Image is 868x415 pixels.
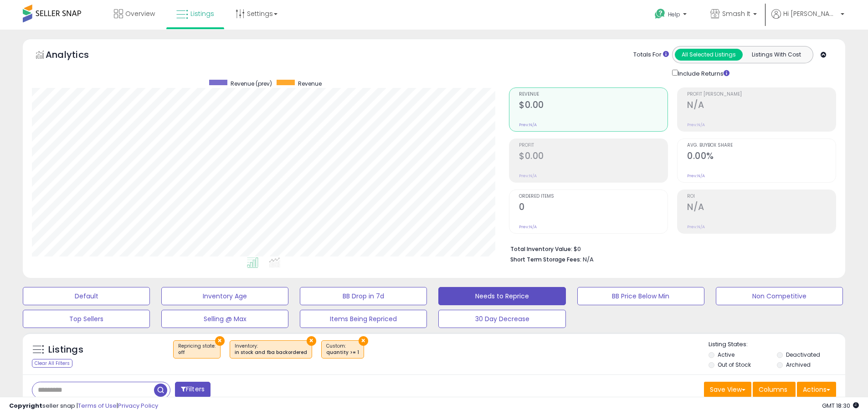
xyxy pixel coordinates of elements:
span: Smash It [722,9,750,18]
p: Listing States: [709,340,845,349]
button: BB Drop in 7d [300,287,427,305]
button: × [307,336,316,346]
span: Overview [125,9,155,18]
button: Listings With Cost [742,49,810,61]
small: Prev: N/A [687,173,705,179]
button: Top Sellers [23,310,150,328]
span: Profit [PERSON_NAME] [687,92,836,97]
label: Archived [786,361,811,369]
span: Hi [PERSON_NAME] [783,9,838,18]
span: Revenue (prev) [231,80,272,87]
h5: Listings [48,343,83,356]
span: Avg. Buybox Share [687,143,836,148]
button: × [359,336,368,346]
span: Custom: [326,343,359,356]
span: Revenue [298,80,322,87]
span: Help [668,10,680,18]
li: $0 [510,243,829,254]
div: off [178,349,216,356]
button: Filters [175,382,211,398]
span: Listings [190,9,214,18]
b: Short Term Storage Fees: [510,256,581,263]
span: Repricing state : [178,343,216,356]
div: Include Returns [665,68,740,78]
a: Help [647,1,696,30]
span: Revenue [519,92,668,97]
small: Prev: N/A [519,173,537,179]
button: Needs to Reprice [438,287,565,305]
span: Inventory : [235,343,307,356]
a: Terms of Use [78,401,117,410]
label: Deactivated [786,351,820,359]
span: Ordered Items [519,194,668,199]
span: ROI [687,194,836,199]
button: Selling @ Max [161,310,288,328]
button: Inventory Age [161,287,288,305]
h5: Analytics [46,48,107,63]
i: Get Help [654,8,666,20]
button: 30 Day Decrease [438,310,565,328]
div: seller snap | | [9,402,158,410]
h2: N/A [687,100,836,112]
div: quantity >= 1 [326,349,359,356]
h2: $0.00 [519,151,668,163]
small: Prev: N/A [519,224,537,230]
small: Prev: N/A [519,122,537,128]
button: Default [23,287,150,305]
button: Items Being Repriced [300,310,427,328]
div: Clear All Filters [32,359,72,368]
button: × [215,336,225,346]
button: Actions [797,382,836,397]
b: Total Inventory Value: [510,245,572,253]
small: Prev: N/A [687,224,705,230]
button: Save View [704,382,751,397]
span: Profit [519,143,668,148]
a: Privacy Policy [118,401,158,410]
label: Out of Stock [718,361,751,369]
div: in stock and fba backordered [235,349,307,356]
strong: Copyright [9,401,42,410]
label: Active [718,351,734,359]
span: Columns [759,385,787,394]
button: Non Competitive [716,287,843,305]
h2: $0.00 [519,100,668,112]
button: All Selected Listings [675,49,743,61]
small: Prev: N/A [687,122,705,128]
button: Columns [753,382,796,397]
h2: 0 [519,202,668,214]
a: Hi [PERSON_NAME] [771,9,844,30]
button: BB Price Below Min [577,287,704,305]
span: N/A [583,255,594,264]
h2: 0.00% [687,151,836,163]
h2: N/A [687,202,836,214]
div: Totals For [633,51,669,59]
span: 2025-08-13 18:30 GMT [822,401,859,410]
